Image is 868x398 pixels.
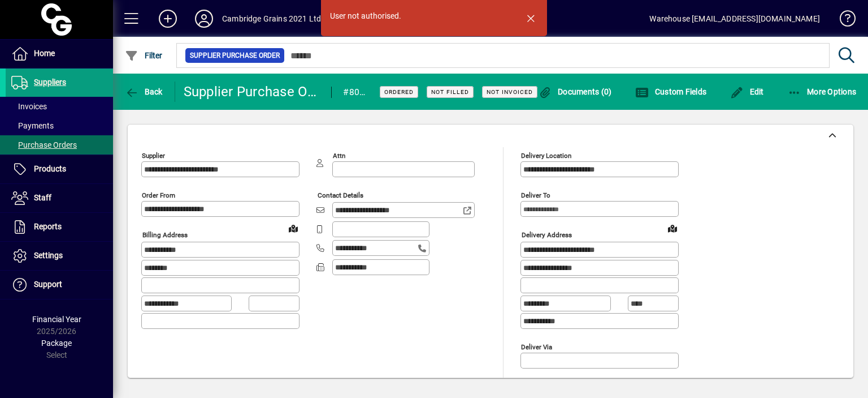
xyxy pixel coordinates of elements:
span: Package [41,339,72,348]
mat-label: Deliver via [521,343,552,350]
a: Products [6,155,113,183]
mat-label: Deliver To [521,191,550,199]
span: Edit [730,87,764,96]
a: View on map [284,219,302,237]
span: Reports [34,222,62,231]
a: Staff [6,184,113,212]
a: View on map [663,219,682,237]
span: Filter [125,51,163,60]
button: Documents (0) [536,82,615,102]
button: Add [150,8,186,29]
button: More Options [785,82,860,102]
span: Custom Fields [635,87,706,96]
a: Settings [6,242,113,270]
mat-label: Supplier [142,152,165,160]
div: Warehouse [EMAIL_ADDRESS][DOMAIN_NAME] [649,10,820,28]
span: Financial Year [32,315,81,324]
mat-label: Attn [333,152,345,160]
button: Filter [122,45,166,66]
span: More Options [788,87,857,96]
span: Invoices [11,102,47,111]
span: Not Invoiced [487,88,533,96]
a: Purchase Orders [6,135,113,155]
div: Cambridge Grains 2021 Ltd [222,10,321,28]
a: Payments [6,116,113,135]
span: Support [34,280,62,289]
span: Supplier Purchase Order [190,50,280,61]
span: Ordered [384,88,414,96]
span: Not Filled [431,88,469,96]
button: Custom Fields [632,82,709,102]
div: Supplier Purchase Order [184,83,320,101]
span: Home [34,49,55,58]
a: Reports [6,213,113,241]
span: Products [34,164,66,173]
button: Edit [727,82,767,102]
a: Support [6,271,113,299]
button: Profile [186,8,222,29]
span: Suppliers [34,78,66,87]
span: Documents (0) [539,87,612,96]
a: Invoices [6,97,113,116]
span: Staff [34,193,51,202]
span: Back [125,87,163,96]
mat-label: Order from [142,191,175,199]
app-page-header-button: Back [113,82,175,102]
button: Back [122,82,166,102]
span: Settings [34,251,63,260]
mat-label: Delivery Location [521,152,571,160]
span: Purchase Orders [11,140,77,149]
span: Payments [11,121,54,130]
div: #8017 [343,83,366,101]
a: Home [6,40,113,68]
a: Knowledge Base [831,2,854,39]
